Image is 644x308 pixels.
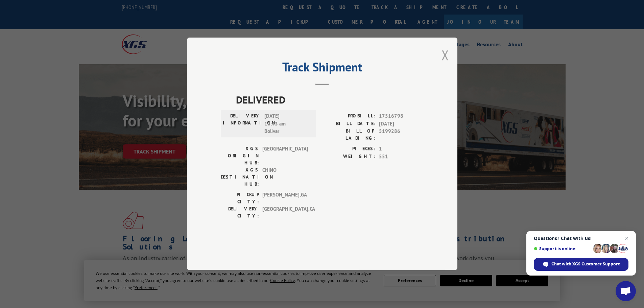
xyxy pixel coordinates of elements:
[322,120,376,128] label: BILL DATE:
[616,281,636,301] div: Open chat
[534,236,628,241] span: Questions? Chat with us!
[379,153,424,161] span: 551
[221,191,259,206] label: PICKUP CITY:
[322,153,376,161] label: WEIGHT:
[534,246,591,251] span: Support is online
[534,258,628,271] div: Chat with XGS Customer Support
[551,261,620,267] span: Chat with XGS Customer Support
[623,234,631,242] span: Close chat
[322,113,376,120] label: PROBILL:
[221,167,259,188] label: XGS DESTINATION HUB:
[322,145,376,153] label: PIECES:
[221,145,259,167] label: XGS ORIGIN HUB:
[379,145,424,153] span: 1
[379,113,424,120] span: 17516798
[262,206,308,220] span: [GEOGRAPHIC_DATA] , CA
[264,113,310,136] span: [DATE] 10:43 am Bolivar
[322,128,376,142] label: BILL OF LADING:
[442,46,449,64] button: Close modal
[262,167,308,188] span: CHINO
[236,92,424,108] span: DELIVERED
[221,206,259,220] label: DELIVERY CITY:
[262,145,308,167] span: [GEOGRAPHIC_DATA]
[221,62,424,75] h2: Track Shipment
[223,113,261,136] label: DELIVERY INFORMATION:
[379,120,424,128] span: [DATE]
[379,128,424,142] span: 5199286
[262,191,308,206] span: [PERSON_NAME] , GA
